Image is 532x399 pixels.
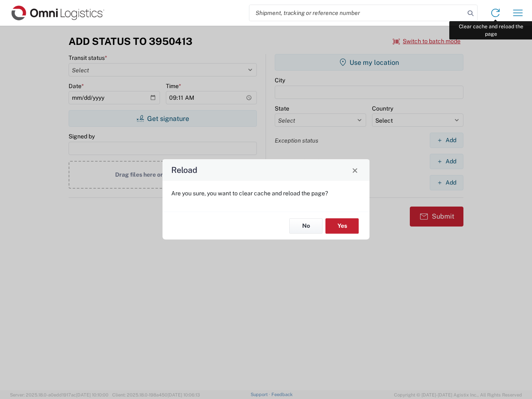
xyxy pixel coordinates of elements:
button: Yes [325,218,359,234]
h4: Reload [171,164,197,176]
button: Close [349,164,361,176]
p: Are you sure, you want to clear cache and reload the page? [171,190,361,197]
button: No [289,218,323,234]
input: Shipment, tracking or reference number [249,5,465,21]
